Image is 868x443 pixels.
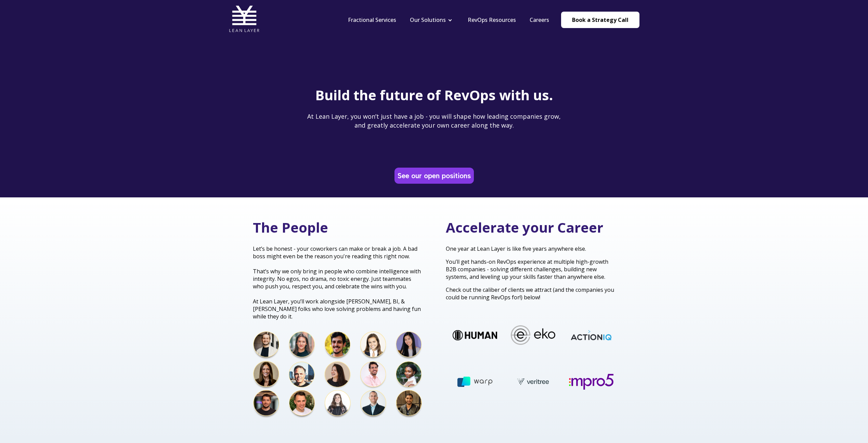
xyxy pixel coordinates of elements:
p: Check out the caliber of clients we attract (and the companies you could be running RevOps for!) ... [446,286,616,301]
img: warp ai [453,373,497,391]
img: Human [453,330,497,340]
span: The People [253,218,328,237]
img: ActionIQ [569,329,613,341]
span: At Lean Layer, you won’t just have a job - you will shape how leading companies grow, and greatly... [307,112,561,129]
img: veritree [511,372,555,391]
a: Book a Strategy Call [561,12,639,28]
a: Careers [530,16,549,24]
a: See our open positions [396,169,472,182]
span: Accelerate your Career [446,218,603,237]
span: That’s why we only bring in people who combine intelligence with integrity. No egos, no drama, no... [253,268,421,290]
a: Fractional Services [348,16,396,24]
img: Eko [511,325,555,345]
img: mpro5 [569,374,613,390]
p: One year at Lean Layer is like five years anywhere else. [446,245,616,252]
span: Build the future of RevOps with us. [315,86,553,104]
div: Navigation Menu [341,16,556,24]
a: Our Solutions [410,16,446,24]
a: RevOps Resources [468,16,516,24]
p: You’ll get hands-on RevOps experience at multiple high-growth B2B companies - solving different c... [446,258,616,281]
span: At Lean Layer, you’ll work alongside [PERSON_NAME], BI, & [PERSON_NAME] folks who love solving pr... [253,298,421,320]
img: Team Photos for WEbsite (4) [253,331,423,419]
img: Lean Layer Logo [229,3,260,34]
span: Let’s be honest - your coworkers can make or break a job. A bad boss might even be the reason you... [253,245,417,260]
